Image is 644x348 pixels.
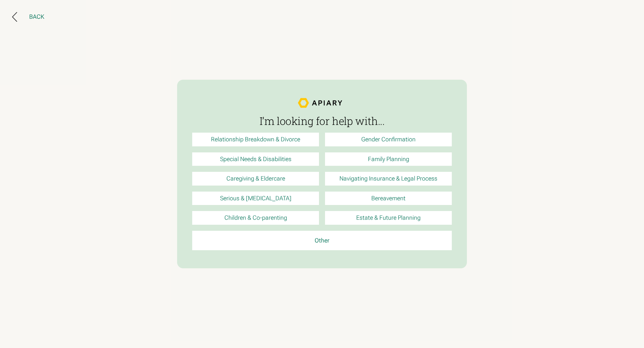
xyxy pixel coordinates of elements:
a: Navigating Insurance & Legal Process [325,172,452,186]
a: Caregiving & Eldercare [192,172,319,186]
a: Bereavement [325,192,452,205]
a: Serious & [MEDICAL_DATA] [192,192,319,205]
a: Family Planning [325,152,452,166]
a: Children & Co-parenting [192,211,319,225]
a: Other [192,231,452,251]
h3: I’m looking for help with... [192,115,452,127]
a: Estate & Future Planning [325,211,452,225]
a: Special Needs & Disabilities [192,152,319,166]
a: Relationship Breakdown & Divorce [192,133,319,146]
a: Gender Confirmation [325,133,452,146]
button: Back [12,12,44,22]
div: Back [29,13,44,21]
